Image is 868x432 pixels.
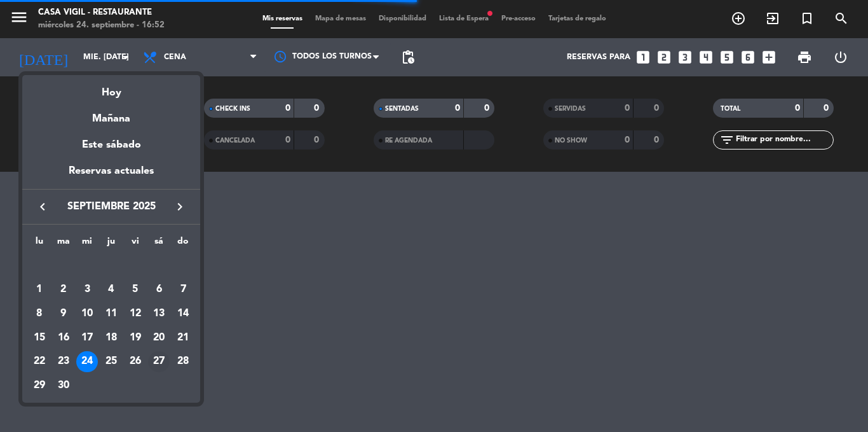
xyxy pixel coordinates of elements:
div: 28 [172,351,194,373]
div: 22 [29,351,50,373]
div: 27 [148,351,170,373]
i: keyboard_arrow_right [172,199,187,214]
div: 1 [29,279,50,300]
th: jueves [99,234,123,254]
span: septiembre 2025 [54,199,168,215]
td: 13 de septiembre de 2025 [147,302,172,326]
td: 5 de septiembre de 2025 [123,278,147,302]
div: 14 [172,303,194,324]
td: 7 de septiembre de 2025 [171,278,195,302]
td: 18 de septiembre de 2025 [99,326,123,350]
td: 9 de septiembre de 2025 [51,302,76,326]
div: 6 [148,279,170,300]
div: 20 [148,327,170,349]
td: 11 de septiembre de 2025 [99,302,123,326]
th: domingo [171,234,195,254]
td: 8 de septiembre de 2025 [27,302,51,326]
div: 7 [172,279,194,300]
th: lunes [27,234,51,254]
div: 5 [125,279,146,300]
div: 15 [29,327,50,349]
td: 24 de septiembre de 2025 [75,350,99,374]
div: 2 [53,279,74,300]
div: 26 [125,351,146,373]
th: martes [51,234,76,254]
td: 28 de septiembre de 2025 [171,350,195,374]
div: Mañana [22,101,200,127]
div: 19 [125,327,146,349]
i: keyboard_arrow_left [35,199,50,214]
div: 4 [100,279,122,300]
div: 3 [76,279,98,300]
td: 26 de septiembre de 2025 [123,350,147,374]
th: viernes [123,234,147,254]
td: 16 de septiembre de 2025 [51,326,76,350]
div: 10 [76,303,98,324]
div: 8 [29,303,50,324]
th: sábado [147,234,172,254]
div: 11 [100,303,122,324]
div: 16 [53,327,74,349]
td: 22 de septiembre de 2025 [27,350,51,374]
div: 25 [100,351,122,373]
button: keyboard_arrow_right [168,199,191,215]
div: 21 [172,327,194,349]
td: 1 de septiembre de 2025 [27,278,51,302]
td: 30 de septiembre de 2025 [51,373,76,398]
td: 19 de septiembre de 2025 [123,326,147,350]
td: 12 de septiembre de 2025 [123,302,147,326]
button: keyboard_arrow_left [31,199,54,215]
td: 20 de septiembre de 2025 [147,326,172,350]
td: SEP. [27,254,195,278]
div: 24 [76,351,98,373]
div: Este sábado [22,127,200,163]
div: 23 [53,351,74,373]
div: 30 [53,375,74,396]
div: 17 [76,327,98,349]
div: 12 [125,303,146,324]
div: 29 [29,375,50,396]
div: 18 [100,327,122,349]
td: 15 de septiembre de 2025 [27,326,51,350]
td: 3 de septiembre de 2025 [75,278,99,302]
td: 10 de septiembre de 2025 [75,302,99,326]
td: 27 de septiembre de 2025 [147,350,172,374]
td: 23 de septiembre de 2025 [51,350,76,374]
td: 2 de septiembre de 2025 [51,278,76,302]
td: 6 de septiembre de 2025 [147,278,172,302]
td: 17 de septiembre de 2025 [75,326,99,350]
td: 4 de septiembre de 2025 [99,278,123,302]
td: 14 de septiembre de 2025 [171,302,195,326]
div: Hoy [22,75,200,101]
div: 13 [148,303,170,324]
div: 9 [53,303,74,324]
td: 21 de septiembre de 2025 [171,326,195,350]
th: miércoles [75,234,99,254]
td: 29 de septiembre de 2025 [27,373,51,398]
td: 25 de septiembre de 2025 [99,350,123,374]
div: Reservas actuales [22,163,200,189]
